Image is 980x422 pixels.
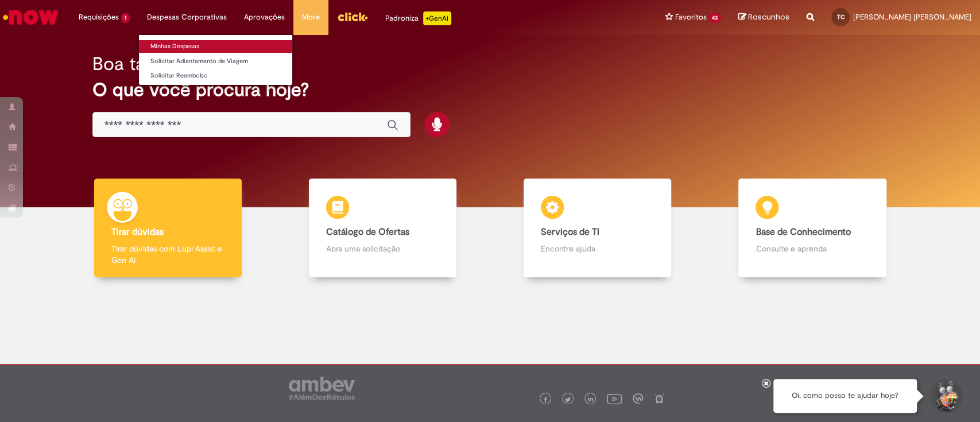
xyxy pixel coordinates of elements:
span: Favoritos [675,11,706,23]
a: Serviços de TI Encontre ajuda [490,179,705,278]
img: logo_footer_naosei.png [654,393,664,404]
div: Padroniza [385,11,451,25]
b: Catálogo de Ofertas [326,226,409,238]
h2: Boa tarde, Tassia [92,54,231,74]
span: [PERSON_NAME] [PERSON_NAME] [853,12,971,22]
img: logo_footer_facebook.png [543,397,548,402]
a: Tirar dúvidas Tirar dúvidas com Lupi Assist e Gen Ai [60,179,275,278]
img: logo_footer_twitter.png [565,397,571,402]
button: Iniciar Conversa de Suporte [928,379,963,413]
b: Base de Conhecimento [756,226,850,238]
div: Oi, como posso te ajudar hoje? [773,379,917,413]
span: Requisições [79,11,119,23]
ul: Despesas Corporativas [138,34,293,86]
p: Abra uma solicitação [326,243,439,254]
a: Catálogo de Ofertas Abra uma solicitação [275,179,490,278]
a: Minhas Despesas [139,40,292,53]
p: Consulte e aprenda [756,243,869,254]
a: Solicitar Adiantamento de Viagem [139,55,292,68]
img: ServiceNow [1,6,60,29]
b: Serviços de TI [541,226,599,238]
span: More [302,11,320,23]
img: click_logo_yellow_360x200.png [337,8,368,25]
a: Rascunhos [738,12,789,23]
span: 43 [708,13,721,23]
a: Base de Conhecimento Consulte e aprenda [705,179,920,278]
span: Rascunhos [748,11,789,22]
img: logo_footer_youtube.png [607,391,622,406]
span: Aprovações [244,11,285,23]
p: +GenAi [423,11,451,25]
img: logo_footer_linkedin.png [588,396,594,403]
span: TC [837,13,845,21]
img: logo_footer_ambev_rotulo_gray.png [289,377,355,400]
a: Solicitar Reembolso [139,69,292,82]
p: Tirar dúvidas com Lupi Assist e Gen Ai [111,243,224,266]
img: logo_footer_workplace.png [633,393,643,404]
span: 1 [121,13,130,23]
h2: O que você procura hoje? [92,80,888,100]
span: Despesas Corporativas [147,11,227,23]
b: Tirar dúvidas [111,226,164,238]
p: Encontre ajuda [541,243,654,254]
